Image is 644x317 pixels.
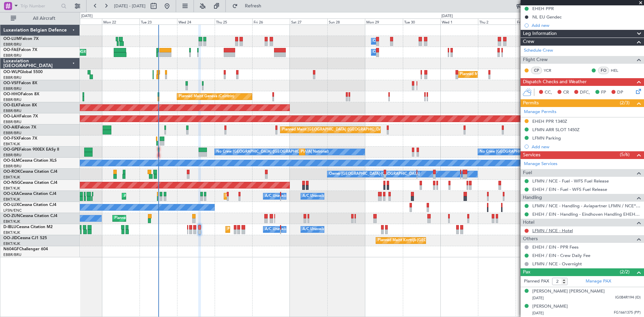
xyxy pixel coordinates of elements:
[3,230,20,235] a: EBKT/KJK
[3,42,21,47] a: EBBR/BRU
[124,191,197,201] div: AOG Maint Kortrijk-[GEOGRAPHIC_DATA]
[3,114,19,118] span: OO-LAH
[523,268,530,276] span: Pax
[532,187,607,192] a: EHEH / EIN - Fuel - WFS Fuel Release
[303,224,410,234] div: A/C Unavailable [GEOGRAPHIC_DATA]-[GEOGRAPHIC_DATA]
[523,56,548,64] span: Flight Crew
[3,203,19,207] span: OO-LUX
[620,99,630,106] span: (2/3)
[3,236,17,240] span: OO-JID
[226,191,304,201] div: Planned Maint Kortrijk-[GEOGRAPHIC_DATA]
[3,247,19,251] span: N604GF
[523,38,534,46] span: Crew
[611,67,626,73] a: HEL
[3,186,20,191] a: EBKT/KJK
[3,241,20,246] a: EBKT/KJK
[179,92,234,102] div: Planned Maint Geneva (Cointrin)
[615,295,641,301] span: IG0B4R194 (ID)
[601,89,606,96] span: FP
[102,18,140,24] div: Mon 22
[7,13,73,24] button: All Aircraft
[365,18,402,24] div: Mon 29
[545,89,552,96] span: CC,
[3,125,18,129] span: OO-AIE
[3,103,37,107] a: OO-ELKFalcon 8X
[532,261,582,267] a: LFMN / NCE - Overnight
[3,125,36,129] a: OO-AIEFalcon 7X
[620,268,630,275] span: (2/2)
[532,118,567,124] div: EHEH PPR 1340Z
[3,159,57,163] a: OO-SLMCessna Citation XLS
[524,47,553,54] a: Schedule Crew
[532,311,544,316] span: [DATE]
[3,170,57,174] a: OO-ROKCessna Citation CJ4
[20,1,59,11] input: Trip Number
[440,18,478,24] div: Wed 1
[3,159,19,163] span: OO-SLM
[3,164,21,169] a: EBBR/BRU
[532,127,580,133] div: LFMN ARR SLOT 1450Z
[523,99,539,107] span: Permits
[215,18,252,24] div: Thu 25
[3,214,20,218] span: OO-ZUN
[3,97,21,102] a: EBBR/BRU
[460,69,508,80] div: Planned Maint Milan (Linate)
[140,18,177,24] div: Tue 23
[265,224,390,234] div: A/C Unavailable [GEOGRAPHIC_DATA] ([GEOGRAPHIC_DATA] National)
[290,18,327,24] div: Sat 27
[478,18,516,24] div: Thu 2
[532,203,641,209] a: LFMN / NCE - Handling - Aviapartner LFMN / NCE*****MY HANDLING****
[532,22,641,28] div: Add new
[403,18,440,24] div: Tue 30
[3,92,21,96] span: OO-HHO
[3,197,20,202] a: EBKT/KJK
[265,191,390,201] div: A/C Unavailable [GEOGRAPHIC_DATA] ([GEOGRAPHIC_DATA] National)
[64,18,102,24] div: Sun 21
[3,81,19,85] span: OO-VSF
[532,296,544,301] span: [DATE]
[532,6,554,11] div: EHEH PPR
[3,175,20,180] a: EBKT/KJK
[523,30,557,38] span: Leg Information
[327,18,365,24] div: Sun 28
[598,67,609,74] div: FO
[3,236,47,240] a: OO-JIDCessna CJ1 525
[532,303,568,310] div: [PERSON_NAME]
[3,137,19,141] span: OO-FSX
[252,18,290,24] div: Fri 26
[3,70,20,74] span: OO-WLP
[3,170,20,174] span: OO-ROK
[3,219,20,224] a: EBKT/KJK
[239,4,267,8] span: Refresh
[3,48,37,52] a: OO-FAEFalcon 7X
[3,130,21,136] a: EBBR/BRU
[544,67,559,73] a: YCR
[3,148,59,152] a: OO-GPEFalcon 900EX EASy II
[523,194,542,202] span: Handling
[563,89,569,96] span: CR
[620,151,630,158] span: (5/6)
[3,86,21,91] a: EBBR/BRU
[3,225,53,229] a: D-IBLUCessna Citation M2
[524,278,549,285] label: Planned PAX
[378,235,456,246] div: Planned Maint Kortrijk-[GEOGRAPHIC_DATA]
[523,151,540,159] span: Services
[531,67,542,74] div: CP
[532,228,573,233] a: LFMN / NCE - Hotel
[523,169,532,177] span: Fuel
[586,278,611,285] a: Manage PAX
[3,153,21,158] a: EBBR/BRU
[3,108,21,113] a: EBBR/BRU
[329,169,420,179] div: Owner [GEOGRAPHIC_DATA]-[GEOGRAPHIC_DATA]
[3,119,21,124] a: EBBR/BRU
[441,13,453,19] div: [DATE]
[532,178,609,184] a: LFMN / NCE - Fuel - WFS Fuel Release
[3,203,56,207] a: OO-LUXCessna Citation CJ4
[373,47,419,57] div: Owner Melsbroek Air Base
[524,161,557,167] a: Manage Services
[3,103,18,107] span: OO-ELK
[17,16,71,21] span: All Aircraft
[3,48,19,52] span: OO-FAE
[3,247,48,251] a: N604GFChallenger 604
[3,252,21,257] a: EBBR/BRU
